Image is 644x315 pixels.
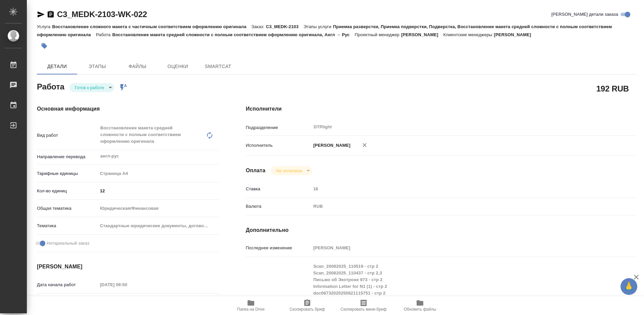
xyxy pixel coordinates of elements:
[37,170,98,177] p: Тарифные единицы
[37,223,98,229] p: Тематика
[335,296,392,315] button: Скопировать мини-бриф
[98,168,219,179] div: Страница А4
[98,186,219,196] input: ✎ Введи что-нибудь
[37,153,98,160] p: Направление перевода
[404,307,436,312] span: Обновить файлы
[37,39,52,53] button: Добавить тэг
[311,201,604,212] div: RUB
[81,62,113,71] span: Этапы
[246,142,311,149] p: Исполнитель
[69,83,114,92] div: Готов к работе
[401,32,443,37] p: [PERSON_NAME]
[47,240,89,247] span: Нотариальный заказ
[279,296,335,315] button: Скопировать бриф
[37,105,219,113] h4: Основная информация
[246,167,266,175] h4: Оплата
[57,10,147,19] a: C3_MEDK-2103-WK-022
[202,62,234,71] span: SmartCat
[311,142,351,149] p: [PERSON_NAME]
[266,24,304,29] p: C3_MEDK-2103
[96,32,112,37] p: Работа
[274,168,304,174] button: Не оплачена
[621,278,637,295] button: 🙏
[596,83,629,94] h2: 192 RUB
[223,296,279,315] button: Папка на Drive
[98,220,219,232] div: Стандартные юридические документы, договоры, уставы
[311,184,604,194] input: Пустое поле
[494,32,536,37] p: [PERSON_NAME]
[98,203,219,214] div: Юридическая/Финансовая
[98,280,156,290] input: Пустое поле
[311,243,604,253] input: Пустое поле
[340,307,386,312] span: Скопировать мини-бриф
[271,166,312,175] div: Готов к работе
[246,203,311,210] p: Валюта
[37,132,98,139] p: Вид работ
[357,138,372,152] button: Удалить исполнителя
[551,11,618,18] span: [PERSON_NAME] детали заказа
[112,32,355,37] p: Восстановление макета средней сложности с полным соответствием оформлению оригинала, Англ → Рус
[304,24,333,29] p: Этапы услуги
[162,62,194,71] span: Оценки
[246,226,637,234] h4: Дополнительно
[623,279,635,294] span: 🙏
[121,62,154,71] span: Файлы
[37,263,219,271] h4: [PERSON_NAME]
[246,124,311,131] p: Подразделение
[37,281,98,288] p: Дата начала работ
[47,10,55,18] button: Скопировать ссылку
[246,245,311,251] p: Последнее изменение
[443,32,494,37] p: Клиентские менеджеры
[355,32,401,37] p: Проектный менеджер
[41,62,73,71] span: Детали
[73,85,106,90] button: Готов к работе
[37,80,64,92] h2: Работа
[52,24,251,29] p: Восстановление сложного макета с частичным соответствием оформлению оригинала
[246,105,637,113] h4: Исполнители
[392,296,448,315] button: Обновить файлы
[37,188,98,194] p: Кол-во единиц
[289,307,325,312] span: Скопировать бриф
[246,186,311,192] p: Ставка
[252,24,266,29] p: Заказ:
[37,24,52,29] p: Услуга
[237,307,265,312] span: Папка на Drive
[37,10,45,18] button: Скопировать ссылку для ЯМессенджера
[37,205,98,212] p: Общая тематика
